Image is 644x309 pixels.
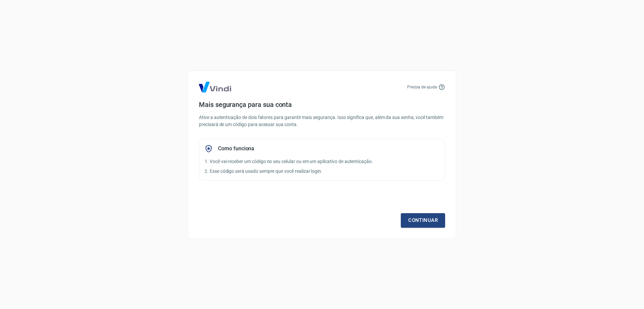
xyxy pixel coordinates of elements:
h4: Mais segurança para sua conta [199,101,445,109]
h5: Como funciona [218,145,254,152]
p: Precisa de ajuda [407,84,437,90]
a: Continuar [401,213,445,227]
p: 2. Esse código será usado sempre que você realizar login. [205,168,439,175]
img: Logo Vind [199,82,231,92]
p: Ative a autenticação de dois fatores para garantir mais segurança. Isso significa que, além da su... [199,114,445,128]
p: 1. Você vai receber um código no seu celular ou em um aplicativo de autenticação. [205,158,439,165]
